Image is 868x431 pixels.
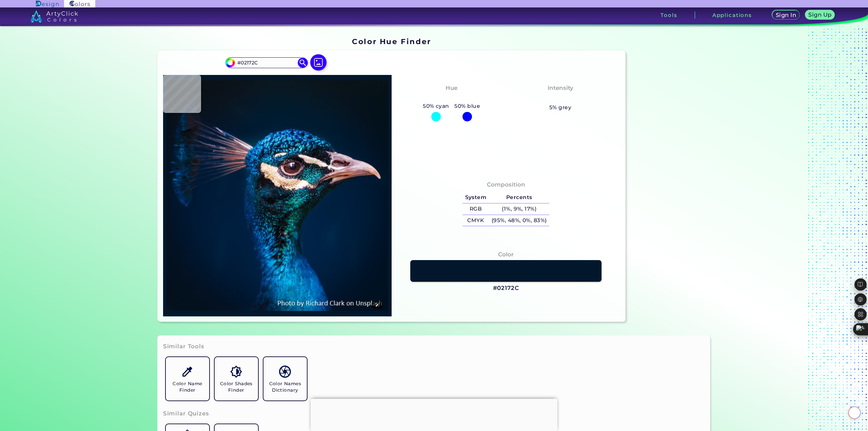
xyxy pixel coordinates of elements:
h5: Color Name Finder [169,380,206,393]
a: Sign Up [807,11,833,19]
h3: Cyan-Blue [432,94,471,102]
img: ArtyClick Design logo [36,1,59,7]
h5: System [462,192,489,203]
h3: Tools [660,13,677,18]
h5: 50% cyan [420,102,452,111]
input: type color.. [235,58,298,67]
iframe: Advertisement [628,35,713,325]
h3: Applications [712,13,752,18]
h5: Sign In [777,13,795,18]
h4: Hue [446,83,457,93]
h5: Color Names Dictionary [266,380,304,393]
img: icon_color_name_finder.svg [181,366,193,377]
h1: Color Hue Finder [352,36,431,46]
a: Color Names Dictionary [261,354,310,403]
img: icon_color_names_dictionary.svg [279,366,291,377]
img: logo_artyclick_colors_white.svg [31,10,78,22]
img: icon search [298,58,308,68]
h5: Percents [489,192,549,203]
iframe: Advertisement [311,399,557,429]
h5: 5% grey [549,103,571,112]
h3: #02172C [493,284,519,292]
img: icon picture [310,54,327,71]
h4: Color [498,250,514,259]
h3: Similar Tools [163,342,204,351]
h3: Similar Quizes [163,410,209,418]
h4: Intensity [548,83,573,93]
h5: Color Shades Finder [217,380,255,393]
h5: (1%, 9%, 17%) [489,203,549,215]
h4: Composition [487,180,525,190]
img: icon_color_shades.svg [230,366,242,377]
h3: Vibrant [546,94,575,102]
a: Color Name Finder [163,354,212,403]
h5: RGB [462,203,489,215]
a: Sign In [773,11,798,19]
h5: 50% blue [452,102,483,111]
h5: (95%, 48%, 0%, 83%) [489,215,549,226]
h5: CMYK [462,215,489,226]
a: Color Shades Finder [212,354,261,403]
img: img_pavlin.jpg [166,78,388,313]
h5: Sign Up [810,12,831,17]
